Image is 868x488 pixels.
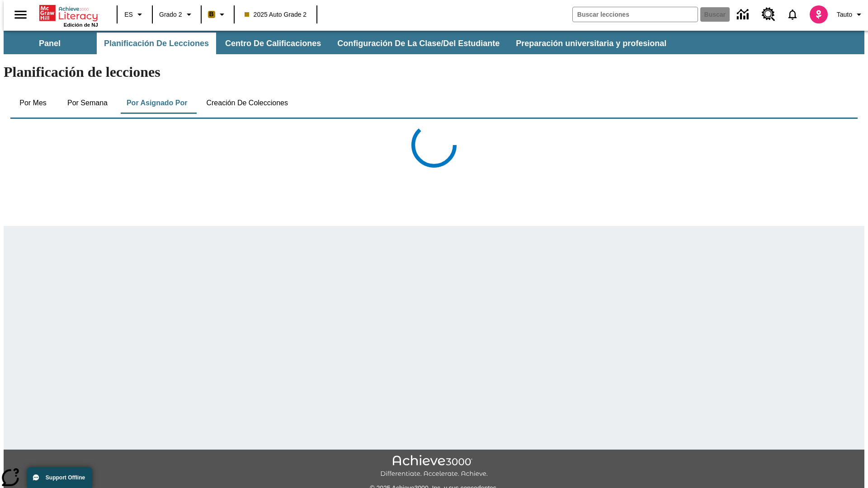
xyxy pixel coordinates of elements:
[7,1,34,28] button: Abrir el menú lateral
[64,22,98,28] span: Edición de NJ
[27,467,92,488] button: Support Offline
[804,3,833,26] button: Escoja un nuevo avatar
[156,6,198,23] button: Grado: Grado 2, Elige un grado
[60,92,115,114] button: Por semana
[39,3,98,28] div: Portada
[509,33,674,54] button: Preparación universitaria y profesional
[97,33,216,54] button: Planificación de lecciones
[119,92,195,114] button: Por asignado por
[46,474,85,481] span: Support Offline
[5,33,95,54] button: Panel
[4,31,864,54] div: Subbarra de navegación
[380,455,488,478] img: Achieve3000 Differentiate Accelerate Achieve
[731,2,756,27] a: Centro de información
[120,6,149,23] button: Lenguaje: ES, Selecciona un idioma
[209,9,214,20] span: B
[199,92,295,114] button: Creación de colecciones
[573,7,698,22] input: Buscar campo
[159,10,182,19] span: Grado 2
[124,10,133,19] span: ES
[756,2,781,27] a: Centro de recursos, Se abrirá en una pestaña nueva.
[330,33,507,54] button: Configuración de la clase/del estudiante
[4,33,675,54] div: Subbarra de navegación
[218,33,328,54] button: Centro de calificaciones
[10,92,56,114] button: Por mes
[781,3,804,26] a: Notificaciones
[837,10,852,19] span: Tauto
[4,64,864,80] h1: Planificación de lecciones
[245,10,307,19] span: 2025 Auto Grade 2
[833,6,868,23] button: Perfil/Configuración
[39,4,98,22] a: Portada
[810,5,828,23] img: avatar image
[204,6,231,23] button: Boost El color de la clase es anaranjado claro. Cambiar el color de la clase.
